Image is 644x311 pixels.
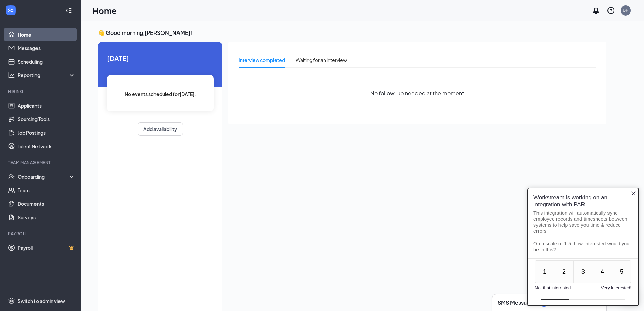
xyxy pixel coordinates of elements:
div: Payroll [8,231,74,237]
iframe: Sprig User Feedback Dialog [522,183,644,311]
span: [DATE] [107,53,214,63]
div: DH [623,7,629,13]
div: Reporting [18,72,76,79]
a: Talent Network [18,139,75,153]
a: Scheduling [18,55,75,68]
a: Surveys [18,210,75,224]
svg: Settings [8,297,15,304]
div: Switch to admin view [18,297,65,304]
a: Home [18,28,75,41]
svg: UserCheck [8,173,15,180]
svg: WorkstreamLogo [7,7,14,14]
a: Documents [18,197,75,210]
button: Add availability [138,122,183,136]
span: No events scheduled for [DATE] . [125,90,196,98]
a: Sourcing Tools [18,112,75,126]
a: Job Postings [18,126,75,139]
h3: SMS Messages [498,299,536,306]
div: Interview completed [239,56,285,64]
a: Applicants [18,99,75,112]
div: Onboarding [18,173,70,180]
div: Team Management [8,160,74,165]
div: Waiting for an interview [296,56,347,64]
div: Hiring [8,89,74,94]
svg: Analysis [8,72,15,79]
h3: 👋 Good morning, [PERSON_NAME] ! [98,29,606,37]
a: Messages [18,41,75,55]
svg: QuestionInfo [607,6,615,15]
a: Team [18,183,75,197]
svg: Collapse [65,7,72,14]
a: PayrollCrown [18,241,75,254]
h1: Home [93,5,117,16]
span: No follow-up needed at the moment [370,89,464,97]
svg: Notifications [592,6,600,15]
